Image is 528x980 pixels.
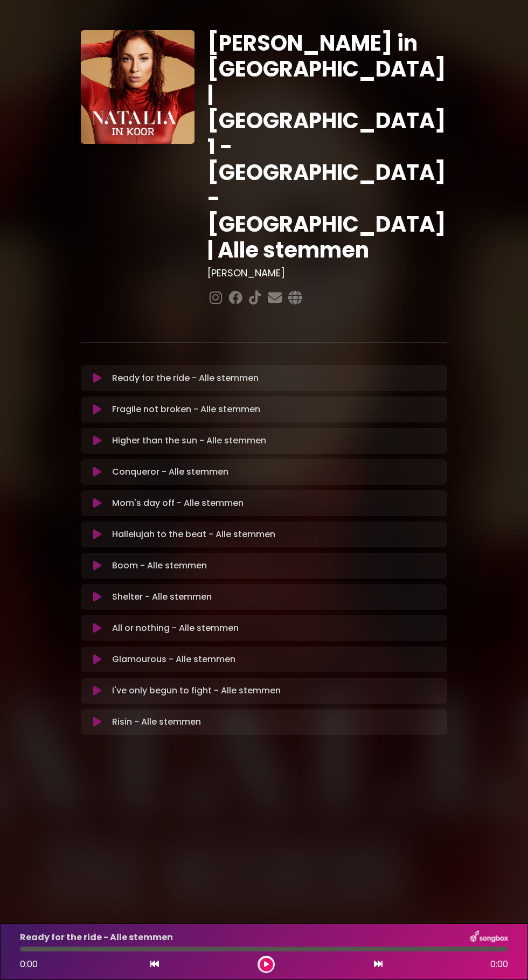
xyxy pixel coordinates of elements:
p: Mom's day off - Alle stemmen [112,497,244,510]
p: Risin - Alle stemmen [112,715,201,728]
p: Glamourous - Alle stemmen [112,653,235,666]
h1: [PERSON_NAME] in [GEOGRAPHIC_DATA] | [GEOGRAPHIC_DATA] 1 - [GEOGRAPHIC_DATA] - [GEOGRAPHIC_DATA] ... [207,30,447,263]
p: Hallelujah to the beat - Alle stemmen [112,528,275,541]
p: I've only begun to fight - Alle stemmen [112,684,281,697]
p: Conqueror - Alle stemmen [112,465,228,478]
p: Fragile not broken - Alle stemmen [112,403,260,416]
p: Shelter - Alle stemmen [112,590,212,603]
img: YTVS25JmS9CLUqXqkEhs [81,30,194,144]
p: All or nothing - Alle stemmen [112,622,239,635]
p: Boom - Alle stemmen [112,559,207,572]
p: Higher than the sun - Alle stemmen [112,434,266,447]
h3: [PERSON_NAME] [207,267,447,279]
p: Ready for the ride - Alle stemmen [112,372,259,385]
